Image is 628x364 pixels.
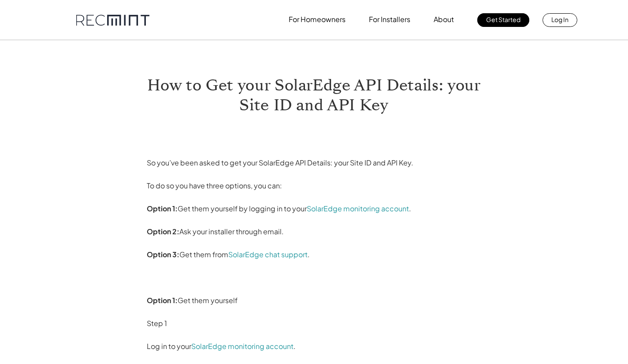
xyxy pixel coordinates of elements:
[434,13,454,26] p: About
[147,296,178,305] strong: Option 1:
[147,156,482,170] p: So you’ve been asked to get your SolarEdge API Details: your Site ID and API Key.
[147,250,179,259] strong: Option 3:
[147,202,482,216] p: Get them yourself by logging in to your .
[147,179,482,193] p: To do so you have three options, you can:
[191,341,294,351] a: SolarEdge monitoring account
[307,204,409,213] a: SolarEdge monitoring account
[147,225,482,239] p: Ask your installer through email.
[147,293,482,308] p: Get them yourself
[486,13,520,26] p: Get Started
[369,13,410,26] p: For Installers
[477,13,529,27] a: Get Started
[551,13,569,26] p: Log In
[543,13,577,27] a: Log In
[289,13,346,26] p: For Homeowners
[147,75,482,115] h1: How to Get your SolarEdge API Details: your Site ID and API Key
[147,339,482,353] p: Log in to your .
[147,204,178,213] strong: Option 1:
[147,227,179,236] strong: Option 2:
[228,250,308,259] a: SolarEdge chat support
[147,316,482,330] p: Step 1
[147,248,482,262] p: Get them from .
